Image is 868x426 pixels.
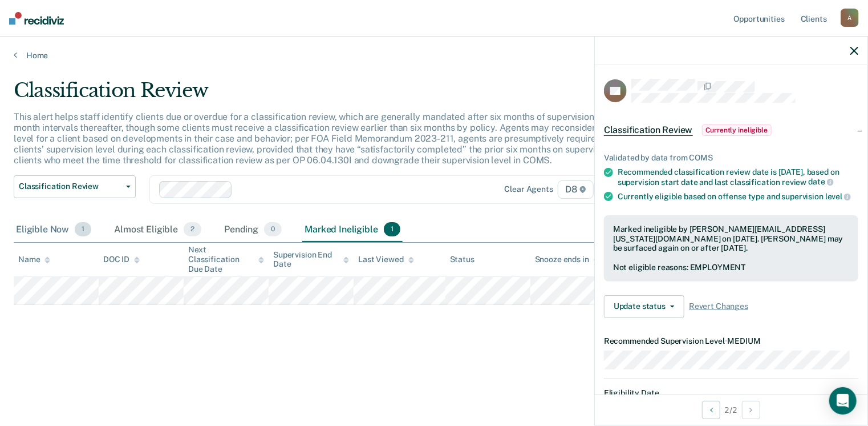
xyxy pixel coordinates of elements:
div: Classification ReviewCurrently ineligible [595,112,867,148]
button: Next Opportunity [742,401,760,419]
div: Marked Ineligible [302,218,403,243]
span: Currently ineligible [702,124,772,136]
div: Not eligible reasons: EMPLOYMENT [613,263,849,272]
span: date [808,177,833,186]
div: DOC ID [103,255,140,264]
dt: Eligibility Date [604,388,858,398]
span: Classification Review [19,182,121,191]
div: Almost Eligible [112,218,204,243]
span: 1 [75,222,91,237]
span: Classification Review [604,124,693,136]
div: Validated by data from COMS [604,153,858,163]
div: Status [450,255,474,264]
dt: Recommended Supervision Level MEDIUM [604,336,858,346]
div: Pending [222,218,284,243]
div: Eligible Now [14,218,94,243]
span: level [825,192,851,201]
p: This alert helps staff identify clients due or overdue for a classification review, which are gen... [14,111,662,166]
button: Update status [604,295,684,318]
a: Home [14,50,854,61]
div: Clear agents [505,184,553,194]
button: Previous Opportunity [702,401,720,419]
span: 1 [384,222,400,237]
div: Snooze ends in [535,255,599,264]
div: Currently eligible based on offense type and supervision [618,191,858,202]
span: D8 [558,180,594,199]
div: Recommended classification review date is [DATE], based on supervision start date and last classi... [618,167,858,187]
div: Last Viewed [358,255,413,264]
div: A [841,9,859,27]
div: Next Classification Due Date [188,245,264,274]
img: Recidiviz [9,12,64,25]
div: Classification Review [14,79,665,111]
span: 0 [264,222,282,237]
span: 2 [184,222,201,237]
span: Revert Changes [689,302,748,311]
span: • [725,336,728,345]
div: Marked ineligible by [PERSON_NAME][EMAIL_ADDRESS][US_STATE][DOMAIN_NAME] on [DATE]. [PERSON_NAME]... [613,224,849,253]
div: Name [18,255,50,264]
div: 2 / 2 [595,395,867,425]
div: Supervision End Date [273,250,349,270]
div: Open Intercom Messenger [829,387,857,415]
